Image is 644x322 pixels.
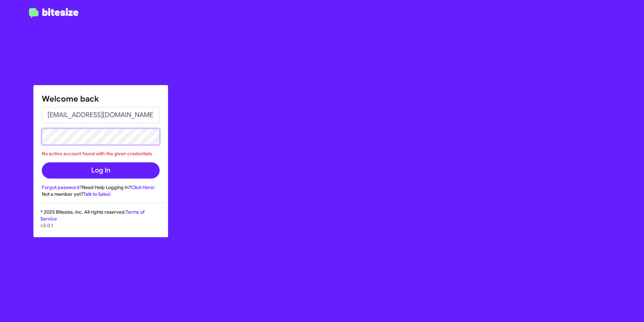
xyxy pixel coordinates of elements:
a: Click Here! [131,184,155,190]
div: No active account found with the given credentials [42,150,160,157]
div: © 2025 Bitesize, Inc. All rights reserved. [34,209,168,237]
h1: Welcome back [42,93,160,104]
a: Talk to Sales! [83,191,111,197]
button: Log In [42,162,160,179]
input: Email address [42,107,160,123]
div: Need Help Logging In? [42,184,160,191]
div: Not a member yet? [42,191,160,197]
a: Forgot password? [42,184,82,190]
